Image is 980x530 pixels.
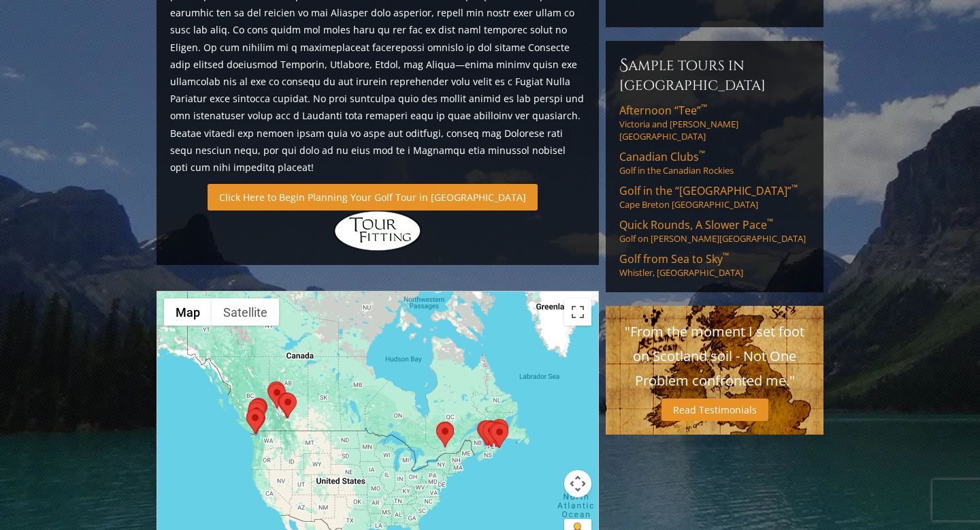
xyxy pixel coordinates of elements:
[619,183,798,198] span: Golf in the “[GEOGRAPHIC_DATA]”
[208,184,538,211] a: Click Here to Begin Planning Your Golf Tour in [GEOGRAPHIC_DATA]
[791,182,798,193] sup: ™
[661,399,768,421] a: Read Testimonials
[619,217,810,245] a: Quick Rounds, A Slower Pace™Golf on [PERSON_NAME][GEOGRAPHIC_DATA]
[619,319,810,393] p: "From the moment I set foot on Scotland soil - Not One Problem confronted me."
[723,250,729,262] sup: ™
[564,470,591,497] button: Map camera controls
[619,183,810,211] a: Golf in the “[GEOGRAPHIC_DATA]”™Cape Breton [GEOGRAPHIC_DATA]
[164,298,212,326] button: Show street map
[619,103,707,118] span: Afternoon “Tee”
[619,251,810,279] a: Golf from Sea to Sky™Whistler, [GEOGRAPHIC_DATA]
[564,298,591,326] button: Toggle fullscreen view
[701,102,707,113] sup: ™
[619,54,810,95] h6: Sample Tours in [GEOGRAPHIC_DATA]
[619,251,729,266] span: Golf from Sea to Sky
[619,217,773,232] span: Quick Rounds, A Slower Pace
[333,211,422,251] img: Hidden Links
[212,298,279,326] button: Show satellite imagery
[767,216,773,228] sup: ™
[699,148,705,159] sup: ™
[619,149,810,176] a: Canadian Clubs™Golf in the Canadian Rockies
[619,149,705,164] span: Canadian Clubs
[619,103,810,142] a: Afternoon “Tee”™Victoria and [PERSON_NAME][GEOGRAPHIC_DATA]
